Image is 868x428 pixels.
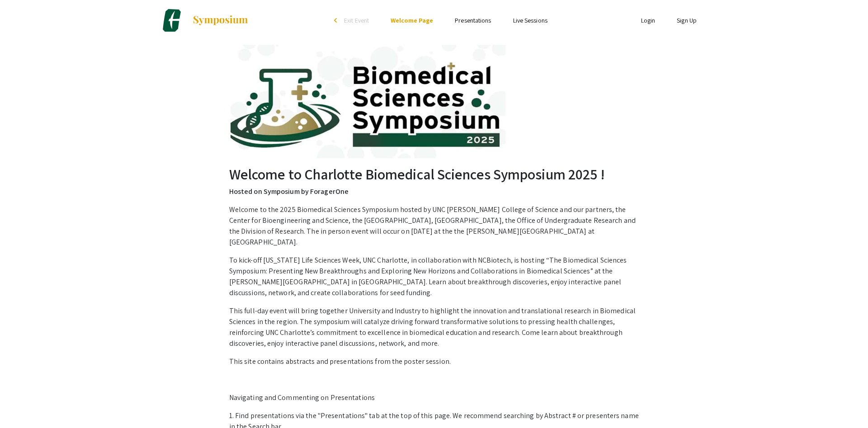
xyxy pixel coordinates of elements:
[229,165,639,183] h2: Welcome to Charlotte Biomedical Sciences Symposium 2025 !
[334,18,340,23] div: arrow_back_ios
[513,16,547,24] a: Live Sessions
[160,9,249,32] a: Charlotte Biomedical Sciences Symposium 2025
[677,16,697,24] a: Sign Up
[192,15,249,26] img: Symposium by ForagerOne
[455,16,491,24] a: Presentations
[231,45,637,158] img: Charlotte Biomedical Sciences Symposium 2025
[229,255,639,298] p: To kick-off [US_STATE] Life Sciences Week, UNC Charlotte, in collaboration with NCBiotech, is hos...
[229,392,639,403] p: Navigating and Commenting on Presentations
[344,16,369,24] span: Exit Event
[229,204,639,248] p: Welcome to the 2025 Biomedical Sciences Symposium hosted by UNC [PERSON_NAME] College of Science ...
[229,186,639,197] p: Hosted on Symposium by ForagerOne
[391,16,433,24] a: Welcome Page
[160,9,183,32] img: Charlotte Biomedical Sciences Symposium 2025
[641,16,656,24] a: Login
[229,356,639,367] p: This site contains abstracts and presentations from the poster session.
[229,306,639,349] p: This full-day event will bring together University and Industry to highlight the innovation and t...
